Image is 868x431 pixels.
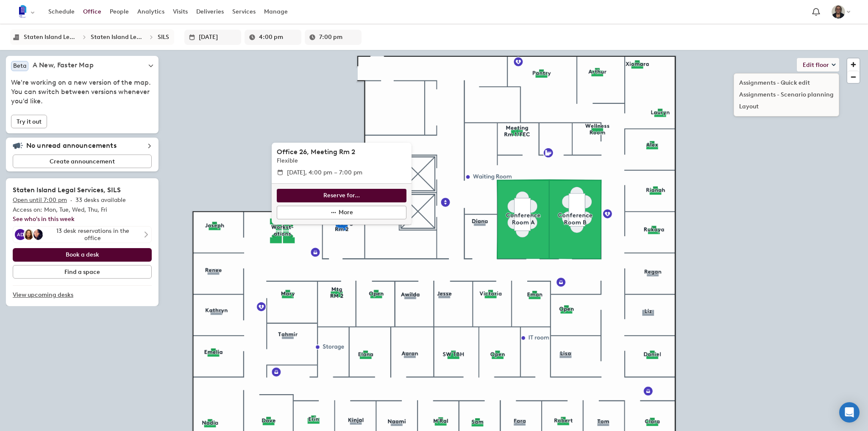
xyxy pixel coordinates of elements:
div: BetaA New, Faster MapWe're working on a new version of the map. You can switch between versions w... [11,61,153,106]
li: Assignments - Scenario planning [734,89,839,101]
span: Beta [13,62,26,69]
button: Clara Savinon [827,3,854,21]
button: Select an organization - Legal Services NYC currently selected [14,3,40,22]
div: SILS [158,33,169,41]
a: Services [228,4,260,19]
div: Staten Island Legal Services [91,33,145,41]
div: No unread announcements [13,141,152,151]
a: Schedule [44,4,79,19]
a: See who's in this week [13,215,75,223]
p: Open until 7:00 pm [13,195,67,205]
h2: Office 26, Meeting Rm 2 [277,148,403,156]
h5: A New, Faster Map [33,61,94,71]
a: Deliveries [192,4,228,19]
input: Enter date in L format or select it from the dropdown [199,30,237,45]
div: Open Intercom Messenger [839,402,860,423]
input: Enter a time in h:mm a format or select it for a dropdown list [259,30,297,45]
a: Office [79,4,106,19]
button: SILS [155,31,172,43]
div: AD [15,229,26,240]
p: 33 desks available [75,195,126,205]
img: Awilda Valerio [22,229,33,240]
h5: No unread announcements [26,141,117,150]
button: Edit floor [797,58,839,72]
button: Aaron Deibler-GormanAwilda ValerioDiana Ortiz13 desk reservations in the office [13,226,152,243]
input: Enter a time in h:mm a format or select it for a dropdown list [319,30,357,45]
a: Analytics [133,4,169,19]
div: Awilda Valerio [23,228,36,241]
li: Assignments - Quick edit [734,77,839,89]
button: Book a desk [13,248,152,262]
span: We're working on a new version of the map. You can switch between versions whenever you'd like. [11,78,153,106]
a: Notification bell navigates to notifications page [808,4,824,20]
h2: Staten Island Legal Services, SILS [13,185,152,195]
button: Find a space [13,265,152,279]
a: People [106,4,133,19]
div: Staten Island Legal Services [24,33,78,41]
button: Staten Island Legal Services [21,31,81,43]
button: Create announcement [13,155,152,168]
span: Notification bell navigates to notifications page [810,6,822,18]
button: Try it out [11,115,47,128]
div: 13 desk reservations in the office [45,227,138,242]
span: [DATE], 4:00 pm – 7:00 pm [287,168,406,177]
img: Clara Savinon [832,5,845,19]
span: Reserve for... [323,191,360,200]
a: Visits [169,4,192,19]
li: Layout [734,101,839,113]
button: More [277,206,406,219]
div: Aaron Deibler-Gorman [14,228,27,241]
img: Diana Ortiz [32,229,43,240]
button: Reserve for... [277,189,406,202]
p: Access on: Mon, Tue, Wed, Thu, Fri [13,205,152,215]
a: View upcoming desks [13,286,152,304]
a: Manage [260,4,292,19]
p: Flexible [277,157,403,165]
div: Diana Ortiz [33,228,45,241]
button: Staten Island Legal Services [88,31,147,43]
span: More [339,208,353,217]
